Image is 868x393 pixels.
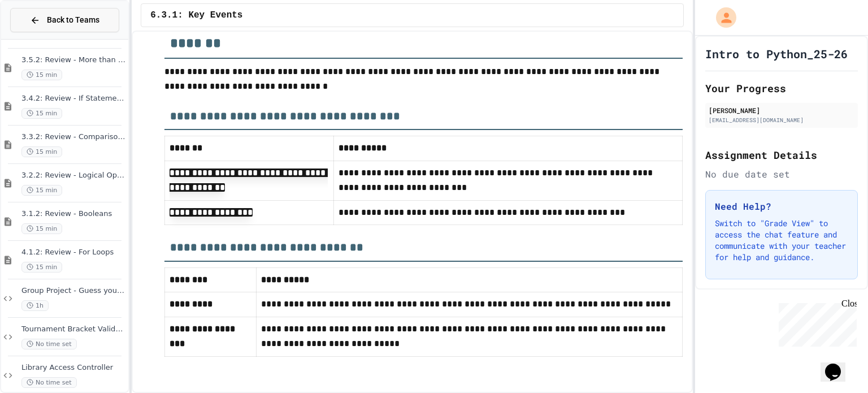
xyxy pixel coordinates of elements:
[21,185,62,196] span: 15 min
[21,70,62,80] span: 15 min
[709,116,854,124] div: [EMAIL_ADDRESS][DOMAIN_NAME]
[21,339,77,349] span: No time set
[21,171,126,180] span: 3.2.2: Review - Logical Operators
[10,8,119,32] button: Back to Teams
[704,5,739,31] div: My Account
[21,248,126,257] span: 4.1.2: Review - For Loops
[21,209,126,219] span: 3.1.2: Review - Booleans
[709,105,854,115] div: [PERSON_NAME]
[21,55,126,65] span: 3.5.2: Review - More than Two Choices
[715,200,848,213] h3: Need Help?
[21,377,77,388] span: No time set
[821,348,857,382] iframe: chat widget
[21,300,49,311] span: 1h
[21,286,126,296] span: Group Project - Guess your Classmates!
[705,80,858,96] h2: Your Progress
[705,46,848,62] h1: Intro to Python_25-26
[21,108,62,119] span: 15 min
[715,218,848,263] p: Switch to "Grade View" to access the chat feature and communicate with your teacher for help and ...
[21,363,126,373] span: Library Access Controller
[774,299,857,347] iframe: chat widget
[21,223,62,234] span: 15 min
[5,5,78,72] div: Chat with us now!Close
[150,8,242,22] span: 6.3.1: Key Events
[705,147,858,163] h2: Assignment Details
[705,167,858,181] div: No due date set
[21,325,126,334] span: Tournament Bracket Validator
[21,94,126,103] span: 3.4.2: Review - If Statements
[47,14,99,26] span: Back to Teams
[21,146,62,157] span: 15 min
[21,132,126,142] span: 3.3.2: Review - Comparison Operators
[21,262,62,273] span: 15 min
